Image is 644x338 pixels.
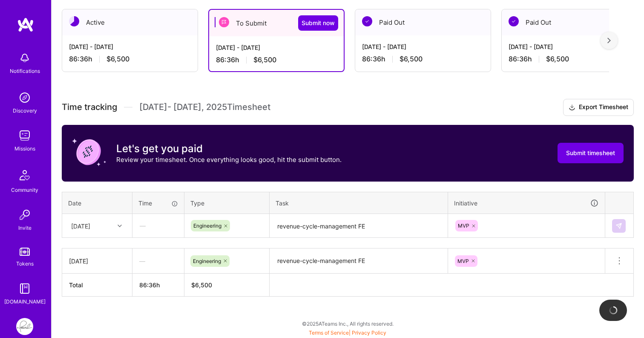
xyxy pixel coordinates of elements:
div: [DATE] [71,221,90,230]
div: 86:36 h [216,55,337,64]
img: Paid Out [362,16,372,26]
img: Pearl: MVP Build [16,318,33,335]
div: [DATE] - [DATE] [216,43,337,52]
img: right [607,38,611,43]
div: Notifications [10,66,40,75]
h3: Let's get you paid [116,142,342,155]
img: teamwork [16,127,33,144]
div: Paid Out [355,9,491,35]
div: Missions [14,144,35,153]
span: | [309,329,386,336]
th: Date [62,192,132,214]
p: Review your timesheet. Once everything looks good, hit the submit button. [116,155,342,164]
div: © 2025 ATeams Inc., All rights reserved. [51,313,644,334]
div: Active [62,9,198,35]
img: guide book [16,280,33,297]
div: Invite [18,223,32,232]
img: To Submit [219,17,229,27]
th: Task [270,192,448,214]
div: Tokens [16,259,34,268]
th: Total [62,274,132,297]
div: — [133,214,184,237]
button: Submit now [298,15,338,31]
span: [DATE] - [DATE] , 2025 Timesheet [139,102,270,113]
img: tokens [20,248,30,256]
img: loading [609,306,618,315]
div: [DATE] - [DATE] [69,42,191,51]
a: Privacy Policy [352,329,386,336]
div: [DATE] - [DATE] [509,42,630,51]
span: $6,500 [400,55,423,64]
div: Community [11,185,38,194]
a: Pearl: MVP Build [14,318,35,335]
span: Time tracking [62,102,117,113]
img: Invite [16,206,33,223]
div: 86:36 h [362,55,484,64]
button: Submit timesheet [558,143,624,163]
i: icon Chevron [118,224,122,228]
img: Active [69,16,79,26]
img: Submit [615,222,622,229]
th: $6,500 [184,274,270,297]
div: null [612,219,627,233]
img: bell [16,49,33,66]
img: logo [17,17,34,32]
div: [DOMAIN_NAME] [4,297,46,306]
button: Export Timesheet [563,99,634,116]
div: Time [138,199,178,208]
div: To Submit [209,10,344,36]
div: 86:36 h [69,55,191,64]
div: Paid Out [502,9,637,35]
img: Paid Out [509,16,519,26]
a: Terms of Service [309,329,349,336]
textarea: revenue-cycle-management FE [270,249,447,273]
span: Engineering [193,258,221,264]
span: Submit now [302,19,335,27]
img: Community [14,165,35,185]
div: [DATE] [69,257,125,266]
span: Submit timesheet [566,149,615,157]
div: Initiative [454,198,599,208]
span: $6,500 [253,55,276,64]
span: MVP [457,258,469,264]
th: Type [184,192,270,214]
div: — [132,250,184,272]
div: [DATE] - [DATE] [362,42,484,51]
div: 86:36 h [509,55,630,64]
img: coin [72,135,106,169]
span: $6,500 [106,55,129,64]
textarea: revenue-cycle-management FE [270,215,447,237]
img: discovery [16,89,33,106]
th: 86:36h [132,274,184,297]
span: Engineering [193,222,221,229]
span: $6,500 [546,55,569,64]
i: icon Download [569,103,575,112]
div: Discovery [13,106,37,115]
span: MVP [458,222,469,229]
